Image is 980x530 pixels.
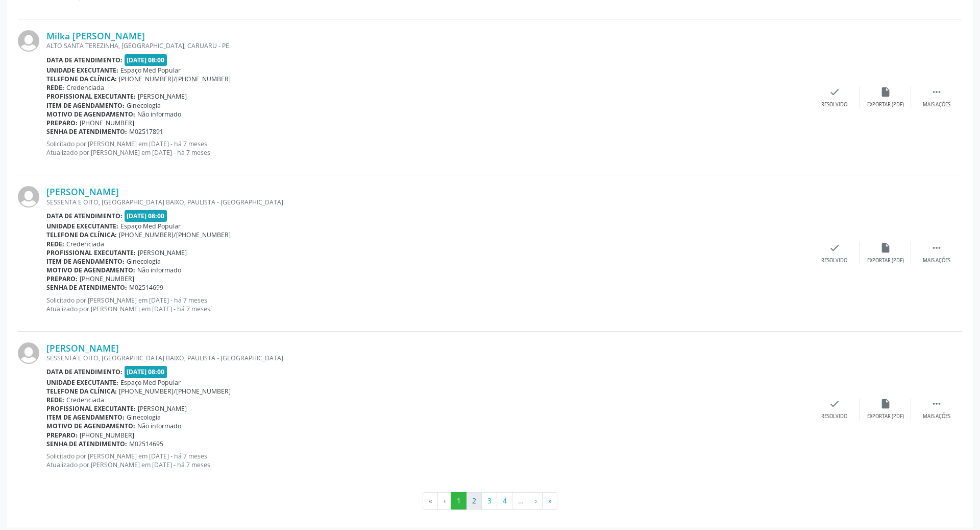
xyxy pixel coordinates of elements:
a: [PERSON_NAME] [46,186,119,197]
i:  [931,242,942,254]
span: M02514695 [129,440,163,448]
div: Mais ações [923,101,950,108]
div: Mais ações [923,413,950,420]
b: Rede: [46,83,64,92]
span: Não informado [137,110,181,119]
div: ALTO SANTA TEREZINHA, [GEOGRAPHIC_DATA], CARUARU - PE [46,41,809,50]
b: Data de atendimento: [46,212,122,220]
span: [DATE] 08:00 [125,366,167,378]
b: Item de agendamento: [46,257,125,266]
button: Go to next page [529,492,543,510]
span: Credenciada [66,240,104,248]
button: Go to page 4 [497,492,512,510]
div: Mais ações [923,257,950,264]
a: Milka [PERSON_NAME] [46,30,145,41]
span: Espaço Med Popular [120,378,181,387]
span: Espaço Med Popular [120,66,181,75]
b: Profissional executante: [46,248,136,257]
a: [PERSON_NAME] [46,342,119,354]
span: [PHONE_NUMBER] [80,431,134,440]
b: Unidade executante: [46,222,118,231]
span: Espaço Med Popular [120,222,181,231]
div: Exportar (PDF) [867,413,904,420]
b: Rede: [46,396,64,404]
b: Motivo de agendamento: [46,110,135,119]
i: insert_drive_file [880,86,891,98]
b: Data de atendimento: [46,367,122,376]
b: Senha de atendimento: [46,283,127,292]
b: Profissional executante: [46,92,136,101]
span: [PHONE_NUMBER]/[PHONE_NUMBER] [119,387,231,396]
span: Não informado [137,266,181,274]
span: Credenciada [66,396,104,404]
img: img [18,30,39,52]
p: Solicitado por [PERSON_NAME] em [DATE] - há 7 meses Atualizado por [PERSON_NAME] em [DATE] - há 7... [46,140,809,157]
button: Go to page 2 [466,492,482,510]
span: M02517891 [129,127,163,136]
div: Resolvido [821,101,847,108]
i: check [829,242,840,254]
i: insert_drive_file [880,242,891,254]
span: [PERSON_NAME] [138,92,187,101]
span: [PHONE_NUMBER]/[PHONE_NUMBER] [119,75,231,83]
b: Motivo de agendamento: [46,266,135,274]
span: [DATE] 08:00 [125,210,167,222]
b: Preparo: [46,431,78,440]
b: Data de atendimento: [46,56,122,64]
span: [PHONE_NUMBER] [80,274,134,283]
img: img [18,342,39,364]
i:  [931,86,942,98]
span: Ginecologia [127,257,161,266]
i: insert_drive_file [880,398,891,409]
b: Senha de atendimento: [46,440,127,448]
b: Preparo: [46,274,78,283]
span: Ginecologia [127,413,161,422]
b: Senha de atendimento: [46,127,127,136]
b: Motivo de agendamento: [46,422,135,430]
div: Exportar (PDF) [867,101,904,108]
i: check [829,398,840,409]
div: SESSENTA E OITO, [GEOGRAPHIC_DATA] BAIXO, PAULISTA - [GEOGRAPHIC_DATA] [46,198,809,206]
b: Telefone da clínica: [46,231,117,239]
span: [PERSON_NAME] [138,404,187,413]
b: Item de agendamento: [46,413,125,422]
div: Exportar (PDF) [867,257,904,264]
button: Go to last page [542,492,557,510]
b: Rede: [46,240,64,248]
b: Telefone da clínica: [46,75,117,83]
span: Não informado [137,422,181,430]
button: Go to page 1 [451,492,467,510]
b: Telefone da clínica: [46,387,117,396]
span: [PHONE_NUMBER] [80,119,134,127]
span: Credenciada [66,83,104,92]
span: Ginecologia [127,101,161,110]
b: Preparo: [46,119,78,127]
button: Go to page 3 [481,492,497,510]
b: Unidade executante: [46,66,118,75]
div: SESSENTA E OITO, [GEOGRAPHIC_DATA] BAIXO, PAULISTA - [GEOGRAPHIC_DATA] [46,354,809,362]
span: M02514699 [129,283,163,292]
b: Profissional executante: [46,404,136,413]
div: Resolvido [821,257,847,264]
p: Solicitado por [PERSON_NAME] em [DATE] - há 7 meses Atualizado por [PERSON_NAME] em [DATE] - há 7... [46,452,809,469]
img: img [18,186,39,208]
b: Item de agendamento: [46,101,125,110]
i: check [829,86,840,98]
span: [PHONE_NUMBER]/[PHONE_NUMBER] [119,231,231,239]
ul: Pagination [18,492,962,510]
div: Resolvido [821,413,847,420]
b: Unidade executante: [46,378,118,387]
span: [DATE] 08:00 [125,54,167,66]
span: [PERSON_NAME] [138,248,187,257]
i:  [931,398,942,409]
p: Solicitado por [PERSON_NAME] em [DATE] - há 7 meses Atualizado por [PERSON_NAME] em [DATE] - há 7... [46,296,809,313]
